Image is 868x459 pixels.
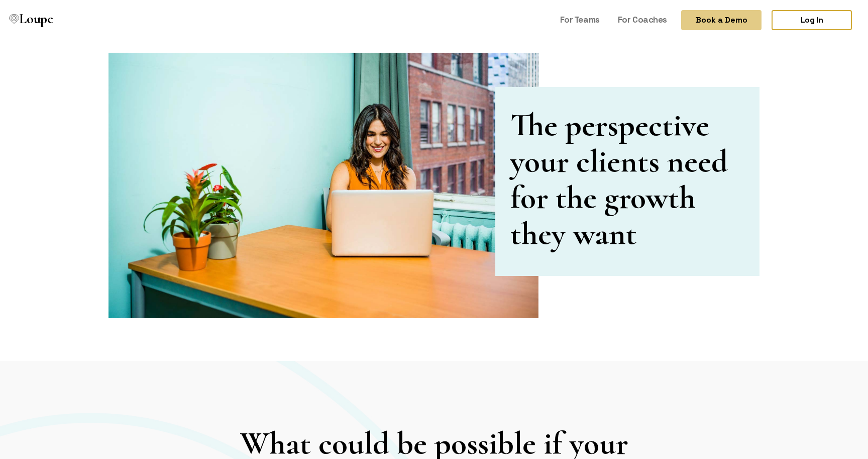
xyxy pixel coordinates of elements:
[614,10,671,29] a: For Coaches
[510,107,737,252] h1: The perspective your clients need for the growth they want
[681,10,762,30] button: Book a Demo
[556,10,604,29] a: For Teams
[772,10,852,30] a: Log In
[9,14,19,24] img: Loupe Logo
[108,53,538,319] img: Coaches Promo
[6,10,56,31] a: Loupe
